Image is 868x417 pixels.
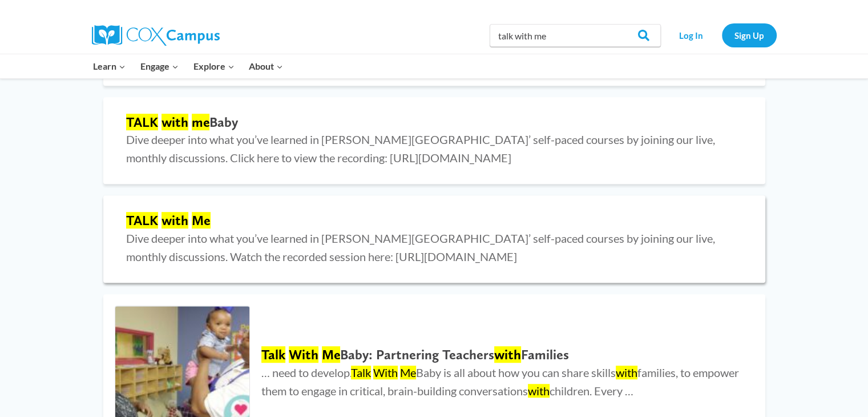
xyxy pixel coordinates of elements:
[192,114,209,130] mark: me
[86,54,134,78] button: Child menu of Learn
[86,54,290,78] nav: Primary Navigation
[528,384,550,398] mark: with
[351,366,371,379] mark: Talk
[490,24,661,47] input: Search Cox Campus
[322,346,340,363] mark: Me
[103,97,765,185] a: TALK with meBaby Dive deeper into what you’ve learned in [PERSON_NAME][GEOGRAPHIC_DATA]’ self-pac...
[162,212,188,228] mark: with
[261,346,285,363] mark: Talk
[126,114,742,131] h2: Baby
[373,366,398,379] mark: With
[192,212,211,228] mark: Me
[494,346,521,363] mark: with
[126,133,715,165] span: Dive deeper into what you’ve learned in [PERSON_NAME][GEOGRAPHIC_DATA]’ self-paced courses by joi...
[261,366,739,398] span: … need to develop. Baby is all about how you can share skills families, to empower them to engage...
[126,114,158,130] mark: TALK
[103,195,765,283] a: TALK with Me Dive deeper into what you’ve learned in [PERSON_NAME][GEOGRAPHIC_DATA]’ self-paced c...
[667,23,777,47] nav: Secondary Navigation
[186,54,242,78] button: Child menu of Explore
[126,212,158,228] mark: TALK
[261,347,742,363] h2: Baby: Partnering Teachers Families
[162,114,188,130] mark: with
[126,231,715,263] span: Dive deeper into what you’ve learned in [PERSON_NAME][GEOGRAPHIC_DATA]’ self-paced courses by joi...
[289,346,318,363] mark: With
[92,25,220,46] img: Cox Campus
[616,366,637,379] mark: with
[241,54,290,78] button: Child menu of About
[133,54,186,78] button: Child menu of Engage
[400,366,416,379] mark: Me
[667,23,716,47] a: Log In
[722,23,777,47] a: Sign Up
